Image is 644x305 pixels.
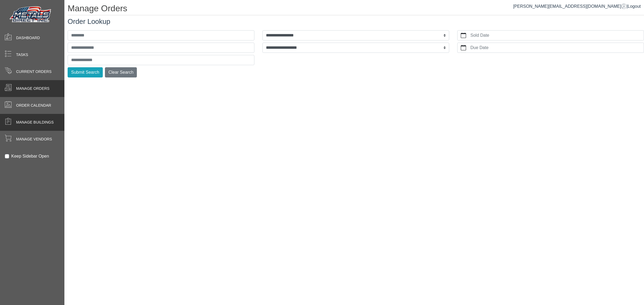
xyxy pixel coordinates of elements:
button: Submit Search [68,67,103,77]
span: Order Calendar [16,103,51,108]
div: | [513,3,641,10]
svg: calendar [461,33,466,38]
label: Due Date [469,43,644,53]
span: Current Orders [16,69,52,75]
a: [PERSON_NAME][EMAIL_ADDRESS][DOMAIN_NAME] [513,4,627,9]
span: Tasks [16,52,28,58]
svg: calendar [461,45,466,50]
h1: Manage Orders [68,3,644,15]
button: Clear Search [105,67,137,77]
label: Sold Date [469,31,644,40]
button: calendar [458,31,469,40]
label: Keep Sidebar Open [11,153,49,159]
button: calendar [458,43,469,53]
span: Manage Buildings [16,120,54,125]
h3: Order Lookup [68,17,644,26]
span: Logout [628,4,641,9]
span: Manage Orders [16,86,49,91]
img: Metals Direct Inc Logo [8,5,54,25]
span: Manage Vendors [16,136,52,142]
span: Dashboard [16,35,40,41]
